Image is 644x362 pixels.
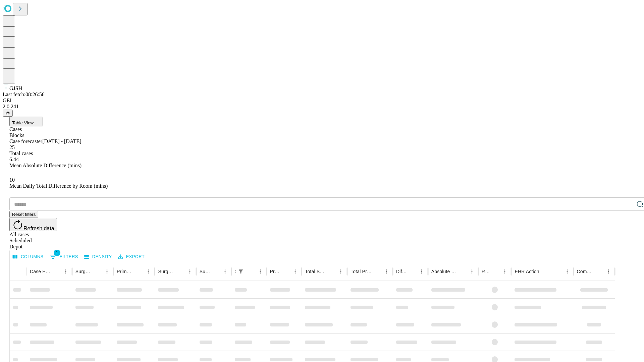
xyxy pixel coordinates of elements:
button: Show filters [236,267,246,276]
span: Mean Daily Total Difference by Room (mins) [9,183,108,189]
span: [DATE] - [DATE] [42,138,81,144]
button: @ [3,110,13,117]
span: Table View [12,120,34,125]
span: 1 [54,249,60,256]
span: GJSH [9,85,22,91]
div: Predicted In Room Duration [270,269,281,274]
button: Sort [176,267,185,276]
button: Menu [417,267,426,276]
span: Mean Absolute Difference (mins) [9,163,82,168]
button: Menu [61,267,70,276]
div: Surgery Date [200,269,210,274]
div: EHR Action [515,269,539,274]
button: Sort [52,267,61,276]
span: 6.44 [9,157,19,162]
button: Sort [134,267,144,276]
span: Last fetch: 08:26:56 [3,92,45,97]
span: @ [5,111,10,116]
div: Surgery Name [158,269,175,274]
div: Case Epic Id [30,269,51,274]
div: Primary Service [117,269,133,274]
button: Sort [458,267,467,276]
button: Refresh data [9,218,57,231]
button: Sort [491,267,500,276]
div: GEI [3,98,641,104]
button: Menu [562,267,572,276]
div: Absolute Difference [431,269,457,274]
button: Show filters [48,251,80,262]
button: Select columns [11,252,45,262]
button: Menu [144,267,153,276]
span: Case forecaster [9,138,42,144]
button: Menu [336,267,345,276]
button: Menu [185,267,195,276]
span: Refresh data [23,226,54,231]
button: Menu [256,267,265,276]
button: Menu [220,267,230,276]
button: Export [116,252,146,262]
div: Difference [396,269,407,274]
button: Sort [211,267,220,276]
button: Menu [500,267,509,276]
button: Sort [372,267,382,276]
div: Scheduled In Room Duration [235,269,235,274]
button: Table View [9,117,43,126]
button: Sort [408,267,417,276]
div: Total Predicted Duration [351,269,372,274]
button: Sort [246,267,256,276]
button: Menu [467,267,477,276]
button: Sort [93,267,102,276]
div: 2.0.241 [3,104,641,110]
div: Surgeon Name [75,269,92,274]
button: Menu [290,267,300,276]
button: Reset filters [9,211,38,218]
button: Sort [281,267,290,276]
span: 10 [9,177,15,183]
div: Total Scheduled Duration [305,269,326,274]
span: 25 [9,144,15,150]
button: Density [83,252,114,262]
button: Sort [594,267,604,276]
div: 1 active filter [236,267,246,276]
button: Menu [102,267,112,276]
button: Sort [540,267,549,276]
span: Reset filters [12,212,36,217]
div: Resolved in EHR [482,269,490,274]
button: Sort [327,267,336,276]
div: Comments [577,269,594,274]
span: Total cases [9,150,33,156]
button: Menu [604,267,613,276]
button: Menu [382,267,391,276]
